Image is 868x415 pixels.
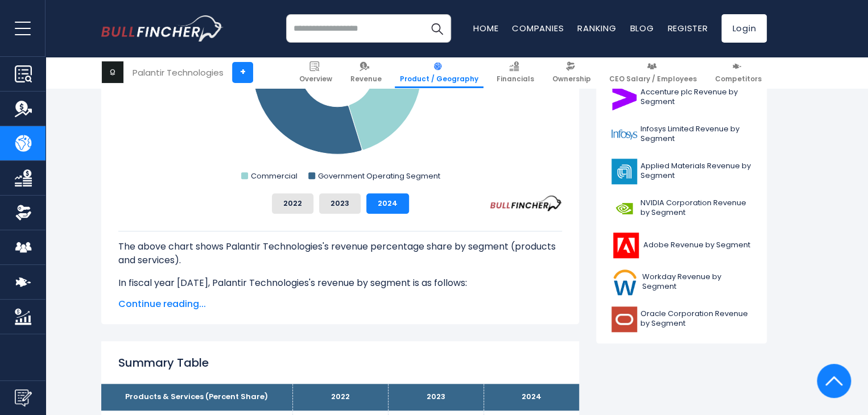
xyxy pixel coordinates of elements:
img: WDAY logo [611,269,639,295]
span: Financials [497,74,534,84]
th: Products & Services (Percent Share) [101,384,292,410]
h2: Summary Table [118,354,562,371]
span: Competitors [715,74,762,84]
a: Accenture plc Revenue by Segment [605,82,758,113]
img: NVDA logo [611,196,637,221]
span: Adobe Revenue by Segment [643,240,750,250]
a: CEO Salary / Employees [604,57,702,88]
th: 2022 [292,384,388,410]
span: NVIDIA Corporation Revenue by Segment [640,198,751,218]
div: The for Palantir Technologies is the Government Operating Segment, which represents 54.78% of its... [118,231,562,408]
img: Ownership [15,204,32,221]
a: Adobe Revenue by Segment [605,230,758,261]
img: bullfincher logo [101,15,224,42]
span: CEO Salary / Employees [609,74,697,84]
p: In fiscal year [DATE], Palantir Technologies's revenue by segment is as follows: [118,276,562,290]
a: Go to homepage [101,15,224,42]
a: NVIDIA Corporation Revenue by Segment [605,193,758,224]
span: Product / Geography [400,74,478,84]
img: ACN logo [611,85,637,110]
a: Competitors [710,57,767,88]
a: Ownership [547,57,596,88]
a: Financials [491,57,539,88]
a: Register [667,22,708,34]
span: Workday Revenue by Segment [642,272,751,292]
span: Accenture plc Revenue by Segment [640,88,751,107]
img: ADBE logo [611,233,640,258]
text: Government Operating Segment [318,171,440,181]
span: Continue reading... [118,297,562,311]
span: Applied Materials Revenue by Segment [640,161,751,181]
span: Infosys Limited Revenue by Segment [640,125,751,144]
a: Home [473,22,498,34]
span: Revenue [350,74,382,84]
a: Revenue [345,57,387,88]
a: Product / Geography [395,57,483,88]
span: Ownership [552,74,591,84]
th: 2023 [388,384,483,410]
a: Companies [512,22,564,34]
button: 2024 [366,193,409,214]
a: Oracle Corporation Revenue by Segment [605,304,758,335]
th: 2024 [483,384,579,410]
a: + [232,62,253,83]
text: Commercial [251,171,297,181]
span: Overview [299,74,332,84]
img: AMAT logo [611,159,637,184]
div: Palantir Technologies [133,66,224,79]
a: Applied Materials Revenue by Segment [605,156,758,187]
a: Login [721,14,767,43]
img: PLTR logo [102,61,123,83]
a: Workday Revenue by Segment [605,267,758,298]
img: INFY logo [611,122,637,147]
a: Infosys Limited Revenue by Segment [605,119,758,150]
a: Blog [630,22,654,34]
button: 2023 [319,193,361,214]
span: Oracle Corporation Revenue by Segment [640,309,751,329]
img: ORCL logo [611,306,637,332]
p: The above chart shows Palantir Technologies's revenue percentage share by segment (products and s... [118,240,562,267]
button: 2022 [272,193,313,214]
a: Ranking [577,22,616,34]
button: Search [423,14,451,43]
a: Overview [294,57,337,88]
